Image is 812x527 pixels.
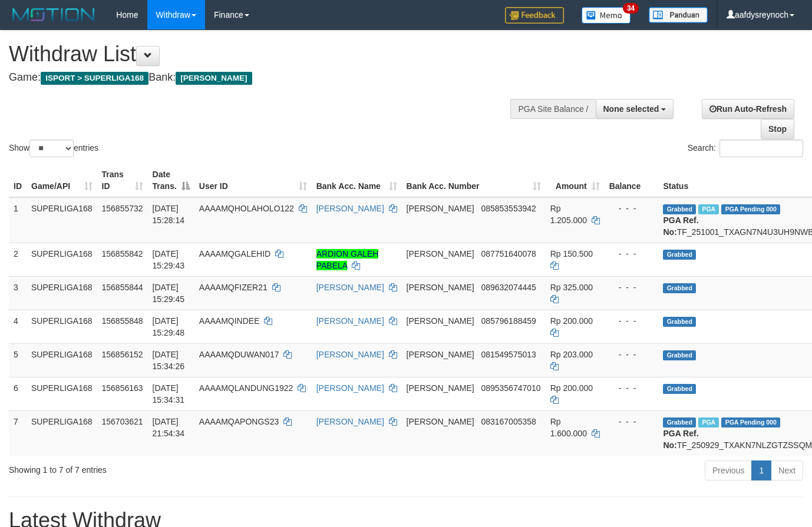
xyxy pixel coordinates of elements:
[199,350,279,359] span: AAAAMQDUWAN017
[9,459,329,476] div: Showing 1 to 7 of 7 entries
[102,417,143,426] span: 156703621
[623,3,639,14] span: 34
[148,164,194,197] th: Date Trans.: activate to sort column descending
[550,316,593,326] span: Rp 200.000
[27,377,97,410] td: SUPERLIGA168
[705,460,752,480] a: Previous
[481,283,536,292] span: Copy 089632074445 to clipboard
[9,243,27,276] td: 2
[649,7,708,23] img: panduan.png
[721,417,780,427] span: PGA Pending
[27,243,97,276] td: SUPERLIGA168
[402,164,546,197] th: Bank Acc. Number: activate to sort column ascending
[199,283,268,292] span: AAAAMQFIZER21
[407,204,474,213] span: [PERSON_NAME]
[663,384,696,394] span: Grabbed
[153,417,185,438] span: [DATE] 21:54:34
[27,164,97,197] th: Game/API: activate to sort column ascending
[663,216,698,237] b: PGA Ref. No:
[9,164,27,197] th: ID
[407,316,474,326] span: [PERSON_NAME]
[102,350,143,359] span: 156856152
[153,350,185,371] span: [DATE] 15:34:26
[153,249,185,270] span: [DATE] 15:29:43
[102,249,143,258] span: 156855842
[9,377,27,410] td: 6
[9,42,530,66] h1: Withdraw List
[663,204,696,214] span: Grabbed
[663,283,696,293] span: Grabbed
[27,343,97,377] td: SUPERLIGA168
[481,417,536,426] span: Copy 083167005358 to clipboard
[97,164,148,197] th: Trans ID: activate to sort column ascending
[316,283,384,292] a: [PERSON_NAME]
[771,460,803,480] a: Next
[27,197,97,243] td: SUPERLIGA168
[609,416,654,427] div: - - -
[29,140,74,157] select: Showentries
[9,276,27,310] td: 3
[27,276,97,310] td: SUPERLIGA168
[605,164,659,197] th: Balance
[153,283,185,304] span: [DATE] 15:29:45
[9,310,27,343] td: 4
[153,204,185,225] span: [DATE] 15:28:14
[481,350,536,359] span: Copy 081549575013 to clipboard
[407,350,474,359] span: [PERSON_NAME]
[316,417,384,426] a: [PERSON_NAME]
[316,204,384,213] a: [PERSON_NAME]
[609,248,654,260] div: - - -
[27,310,97,343] td: SUPERLIGA168
[505,7,564,24] img: Feedback.jpg
[603,104,659,114] span: None selected
[194,164,312,197] th: User ID: activate to sort column ascending
[153,316,185,337] span: [DATE] 15:29:48
[702,99,794,119] a: Run Auto-Refresh
[609,315,654,327] div: - - -
[550,204,587,225] span: Rp 1.205.000
[663,250,696,260] span: Grabbed
[550,350,593,359] span: Rp 203.000
[316,249,379,270] a: ARDION GALEH PABELA
[582,7,631,24] img: Button%20Memo.svg
[481,204,536,213] span: Copy 085853553942 to clipboard
[9,72,530,84] h4: Game: Bank:
[688,140,803,157] label: Search:
[316,383,384,393] a: [PERSON_NAME]
[9,197,27,243] td: 1
[609,349,654,360] div: - - -
[663,429,698,450] b: PGA Ref. No:
[199,249,270,258] span: AAAAMQGALEHID
[153,383,185,405] span: [DATE] 15:34:31
[510,99,595,119] div: PGA Site Balance /
[312,164,402,197] th: Bank Acc. Name: activate to sort column ascending
[481,383,540,393] span: Copy 0895356747010 to clipboard
[407,383,474,393] span: [PERSON_NAME]
[596,99,674,119] button: None selected
[9,343,27,377] td: 5
[550,283,593,292] span: Rp 325.000
[663,417,696,427] span: Grabbed
[102,316,143,326] span: 156855848
[407,417,474,426] span: [PERSON_NAME]
[550,383,593,393] span: Rp 200.000
[550,249,593,258] span: Rp 150.500
[9,140,98,157] label: Show entries
[481,249,536,258] span: Copy 087751640078 to clipboard
[721,204,780,214] span: PGA Pending
[609,203,654,214] div: - - -
[719,140,803,157] input: Search:
[751,460,771,480] a: 1
[102,204,143,213] span: 156855732
[761,119,794,139] a: Stop
[698,204,719,214] span: Marked by aafheankoy
[407,249,474,258] span: [PERSON_NAME]
[27,410,97,456] td: SUPERLIGA168
[176,72,252,85] span: [PERSON_NAME]
[481,316,536,326] span: Copy 085796188459 to clipboard
[698,417,719,427] span: Marked by aafchhiseyha
[609,382,654,394] div: - - -
[546,164,605,197] th: Amount: activate to sort column ascending
[609,281,654,293] div: - - -
[41,72,148,85] span: ISPORT > SUPERLIGA168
